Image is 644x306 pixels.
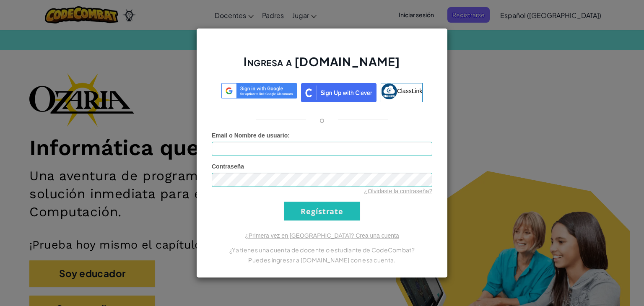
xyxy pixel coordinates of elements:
img: classlink-logo-small.png [381,83,397,99]
h2: Ingresa a [DOMAIN_NAME] [212,54,432,78]
p: Puedes ingresar a [DOMAIN_NAME] con esa cuenta. [212,255,432,265]
p: o [319,115,325,125]
p: ¿Ya tienes una cuenta de docente o estudiante de CodeCombat? [212,245,432,255]
a: ¿Olvidaste la contraseña? [364,188,432,194]
span: Contraseña [212,163,244,170]
span: Email o Nombre de usuario [212,132,288,139]
input: Regístrate [284,202,360,220]
label: : [212,131,290,140]
img: log-in-google-sso.svg [221,83,297,99]
a: ¿Primera vez en [GEOGRAPHIC_DATA]? Crea una cuenta [245,232,399,239]
span: ClassLink [397,88,423,94]
img: clever_sso_button@2x.png [301,83,377,102]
